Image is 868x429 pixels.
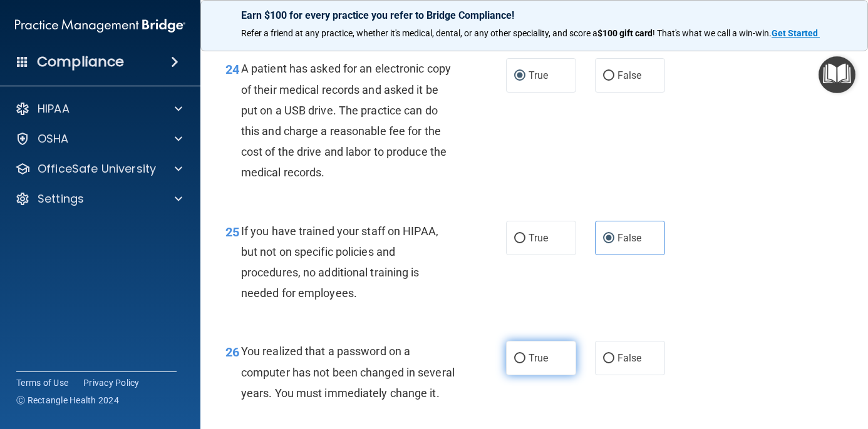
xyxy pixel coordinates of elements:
[653,28,772,38] span: ! That's what we call a win-win.
[603,234,614,243] input: False
[617,352,642,364] span: False
[529,232,548,244] span: True
[241,9,827,21] p: Earn $100 for every practice you refer to Bridge Compliance!
[819,56,855,93] button: Open Resource Center
[225,345,239,360] span: 26
[38,101,70,116] p: HIPAA
[617,69,642,81] span: False
[603,71,614,81] input: False
[529,352,548,364] span: True
[529,69,548,81] span: True
[15,191,182,206] a: Settings
[617,232,642,244] span: False
[514,354,525,363] input: True
[15,13,185,38] img: PMB logo
[772,28,820,38] a: Get Started
[772,28,818,38] strong: Get Started
[16,394,119,406] span: Ⓒ Rectangle Health 2024
[38,131,69,146] p: OSHA
[225,225,239,240] span: 25
[603,354,614,363] input: False
[38,161,156,176] p: OfficeSafe University
[241,62,451,179] span: A patient has asked for an electronic copy of their medical records and asked it be put on a USB ...
[83,376,140,389] a: Privacy Policy
[514,71,525,81] input: True
[514,234,525,243] input: True
[241,225,438,300] span: If you have trained your staff on HIPAA, but not on specific policies and procedures, no addition...
[15,101,182,116] a: HIPAA
[241,28,597,38] span: Refer a friend at any practice, whether it's medical, dental, or any other speciality, and score a
[241,345,455,399] span: You realized that a password on a computer has not been changed in several years. You must immedi...
[38,191,84,206] p: Settings
[37,53,124,71] h4: Compliance
[225,62,239,77] span: 24
[597,28,653,38] strong: $100 gift card
[15,161,182,176] a: OfficeSafe University
[16,376,68,389] a: Terms of Use
[15,131,182,146] a: OSHA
